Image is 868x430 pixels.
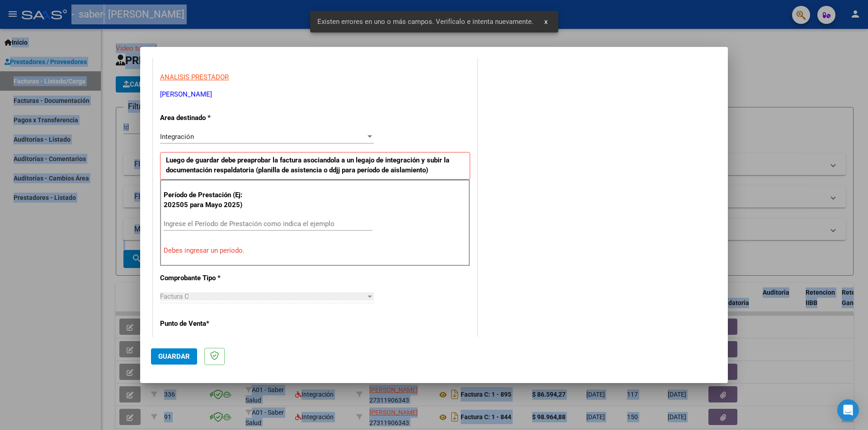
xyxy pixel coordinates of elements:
button: Guardar [151,348,197,365]
p: Debes ingresar un período. [164,245,467,256]
span: ANALISIS PRESTADOR [160,73,229,81]
strong: Luego de guardar debe preaprobar la factura asociandola a un legajo de integración y subir la doc... [166,156,449,175]
p: Período de Prestación (Ej: 202505 para Mayo 2025) [164,190,255,210]
span: Integración [160,133,194,141]
p: Punto de Venta [160,319,253,329]
span: Existen errores en uno o más campos. Verifícalo e intenta nuevamente. [317,17,533,26]
span: Factura C [160,292,189,301]
p: Area destinado * [160,113,253,123]
div: Open Intercom Messenger [837,399,859,421]
span: x [544,18,547,26]
span: Guardar [158,352,190,361]
p: Comprobante Tipo * [160,273,253,283]
p: [PERSON_NAME] [160,89,470,100]
button: x [537,14,555,30]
